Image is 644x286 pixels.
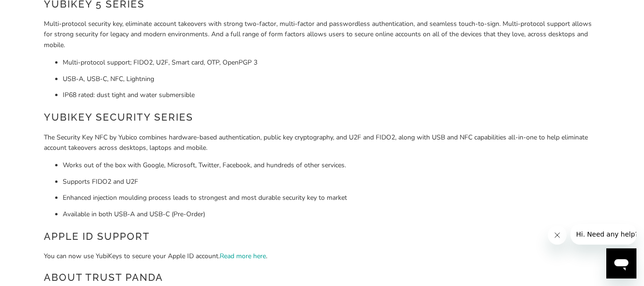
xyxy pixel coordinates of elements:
[63,177,600,187] li: Supports FIDO2 and U2F
[44,132,600,154] p: The Security Key NFC by Yubico combines hardware-based authentication, public key cryptography, a...
[63,160,600,171] li: Works out of the box with Google, Microsoft, Twitter, Facebook, and hundreds of other services.
[44,270,600,285] h2: About Trust Panda
[44,110,600,125] h2: YubiKey Security Series
[63,193,600,203] li: Enhanced injection moulding process leads to strongest and most durable security key to market
[570,224,636,245] iframe: Message from company
[548,226,567,245] iframe: Close message
[606,248,636,278] iframe: Button to launch messaging window
[63,57,600,68] li: Multi-protocol support; FIDO2, U2F, Smart card, OTP, OpenPGP 3
[63,209,600,220] li: Available in both USB-A and USB-C (Pre-Order)
[44,229,600,244] h2: Apple ID Support
[44,19,600,50] p: Multi-protocol security key, eliminate account takeovers with strong two-factor, multi-factor and...
[63,90,600,100] li: IP68 rated: dust tight and water submersible
[63,74,600,84] li: USB-A, USB-C, NFC, Lightning
[220,252,266,261] a: Read more here
[44,251,600,261] p: You can now use YubiKeys to secure your Apple ID account. .
[6,7,68,14] span: Hi. Need any help?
